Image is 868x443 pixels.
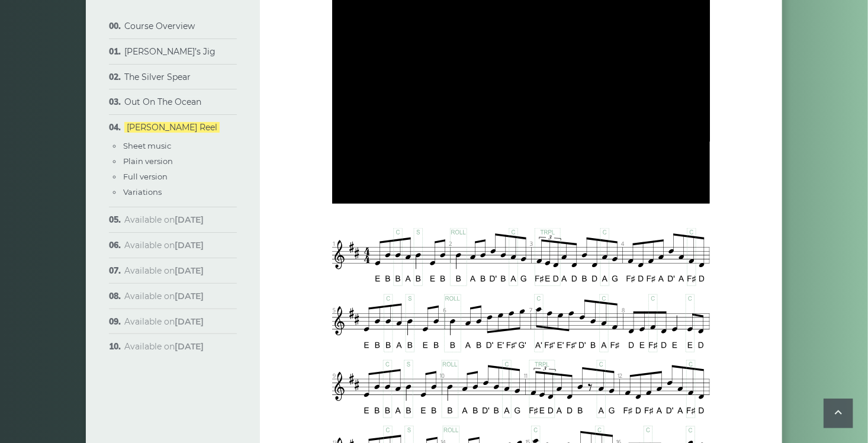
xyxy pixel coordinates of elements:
[124,21,195,31] a: Course Overview
[124,46,216,57] a: [PERSON_NAME]’s Jig
[124,341,204,352] span: Available on
[175,341,204,352] strong: [DATE]
[124,214,204,225] span: Available on
[124,72,191,82] a: The Silver Spear
[124,265,204,276] span: Available on
[124,316,204,327] span: Available on
[175,265,204,276] strong: [DATE]
[124,122,220,133] a: [PERSON_NAME] Reel
[175,240,204,251] strong: [DATE]
[124,240,204,251] span: Available on
[175,214,204,225] strong: [DATE]
[124,291,204,301] span: Available on
[123,172,168,181] a: Full version
[123,187,162,197] a: Variations
[175,316,204,327] strong: [DATE]
[124,97,201,107] a: Out On The Ocean
[123,141,171,150] a: Sheet music
[175,291,204,301] strong: [DATE]
[123,156,173,166] a: Plain version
